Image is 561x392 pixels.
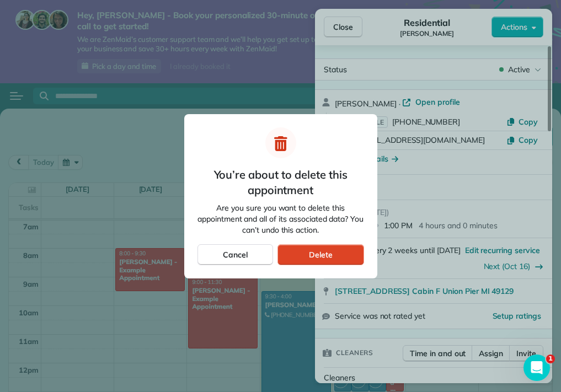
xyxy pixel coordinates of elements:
[277,244,364,265] button: Delete
[223,249,248,260] span: Cancel
[197,167,364,198] span: You’re about to delete this appointment
[523,355,550,381] iframe: Intercom live chat
[546,355,555,363] span: 1
[197,202,364,235] span: Are you sure you want to delete this appointment and all of its associated data? You can’t undo t...
[197,244,274,265] button: Cancel
[309,249,333,260] span: Delete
